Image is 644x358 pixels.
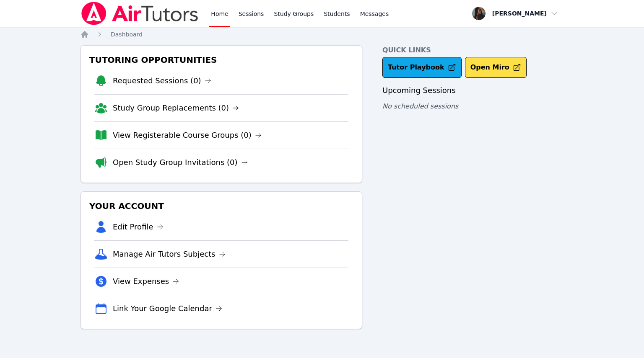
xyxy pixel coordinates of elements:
[382,57,462,78] a: Tutor Playbook
[113,75,211,87] a: Requested Sessions (0)
[465,57,527,78] button: Open Miro
[88,198,355,214] h3: Your Account
[80,30,563,39] nav: Breadcrumb
[80,2,199,25] img: Air Tutors
[113,102,239,114] a: Study Group Replacements (0)
[111,31,143,38] span: Dashboard
[382,45,563,55] h4: Quick Links
[111,30,143,39] a: Dashboard
[382,85,563,96] h3: Upcoming Sessions
[113,157,248,168] a: Open Study Group Invitations (0)
[113,129,262,141] a: View Registerable Course Groups (0)
[113,303,222,314] a: Link Your Google Calendar
[113,221,164,233] a: Edit Profile
[113,276,179,287] a: View Expenses
[88,52,355,67] h3: Tutoring Opportunities
[382,102,458,110] span: No scheduled sessions
[360,10,389,18] span: Messages
[113,248,226,260] a: Manage Air Tutors Subjects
